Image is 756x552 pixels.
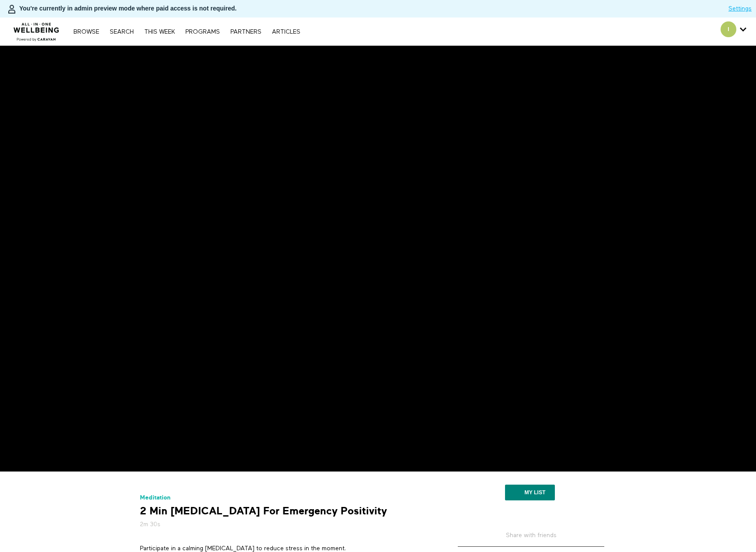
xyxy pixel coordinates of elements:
img: CARAVAN [10,16,63,42]
strong: 2 Min [MEDICAL_DATA] For Emergency Positivity [140,504,387,518]
a: Browse [69,29,104,35]
button: My list [505,485,554,500]
nav: Primary [69,27,304,36]
a: PROGRAMS [181,29,224,35]
a: Search [105,29,138,35]
a: THIS WEEK [140,29,179,35]
div: Secondary [714,17,753,45]
a: Meditation [140,494,171,501]
img: person-bdfc0eaa9744423c596e6e1c01710c89950b1dff7c83b5d61d716cfd8139584f.svg [7,4,17,14]
a: Settings [728,4,752,13]
h5: Share with friends [458,531,604,547]
a: PARTNERS [226,29,266,35]
h5: 2m 30s [140,520,433,529]
a: ARTICLES [268,29,305,35]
